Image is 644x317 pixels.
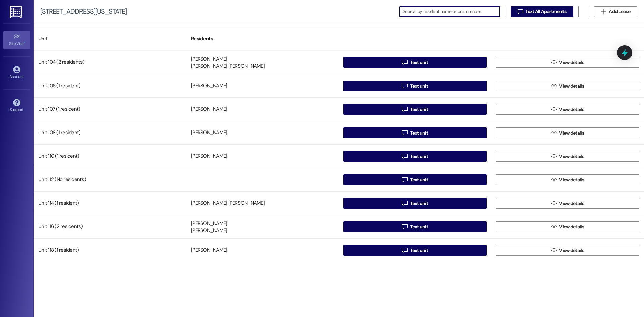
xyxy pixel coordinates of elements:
[551,130,556,136] i: 
[343,174,487,185] button: Text unit
[559,200,584,207] span: View details
[343,221,487,232] button: Text unit
[518,9,523,14] i: 
[496,245,639,256] button: View details
[24,40,25,45] span: •
[34,56,186,69] div: Unit 104 (2 residents)
[551,177,556,182] i: 
[496,198,639,209] button: View details
[402,201,407,206] i: 
[559,129,584,137] span: View details
[410,129,428,137] span: Text unit
[402,154,407,159] i: 
[410,223,428,230] span: Text unit
[402,107,407,112] i: 
[551,60,556,65] i: 
[496,151,639,162] button: View details
[402,248,407,253] i: 
[496,104,639,115] button: View details
[191,153,227,160] div: [PERSON_NAME]
[191,129,227,137] div: [PERSON_NAME]
[551,83,556,89] i: 
[343,245,487,256] button: Text unit
[191,56,227,63] div: [PERSON_NAME]
[410,83,428,90] span: Text unit
[34,244,186,257] div: Unit 118 (1 resident)
[496,57,639,68] button: View details
[343,81,487,91] button: Text unit
[343,127,487,138] button: Text unit
[10,6,23,18] img: ResiDesk Logo
[34,103,186,116] div: Unit 107 (1 resident)
[410,106,428,113] span: Text unit
[191,220,227,227] div: [PERSON_NAME]
[559,247,584,254] span: View details
[34,220,186,233] div: Unit 116 (2 residents)
[40,8,127,15] div: [STREET_ADDRESS][US_STATE]
[191,63,265,70] div: [PERSON_NAME] [PERSON_NAME]
[191,247,227,254] div: [PERSON_NAME]
[343,151,487,162] button: Text unit
[3,64,30,82] a: Account
[34,173,186,187] div: Unit 112 (No residents)
[559,83,584,90] span: View details
[34,197,186,210] div: Unit 114 (1 resident)
[551,107,556,112] i: 
[343,57,487,68] button: Text unit
[191,200,265,207] div: [PERSON_NAME] [PERSON_NAME]
[402,224,407,229] i: 
[3,31,30,49] a: Site Visit •
[410,176,428,183] span: Text unit
[551,224,556,229] i: 
[34,150,186,163] div: Unit 110 (1 resident)
[402,177,407,182] i: 
[559,106,584,113] span: View details
[191,83,227,90] div: [PERSON_NAME]
[609,8,630,15] span: Add Lease
[601,9,606,14] i: 
[559,176,584,183] span: View details
[191,106,227,113] div: [PERSON_NAME]
[191,227,227,234] div: [PERSON_NAME]
[410,153,428,160] span: Text unit
[496,174,639,185] button: View details
[551,201,556,206] i: 
[34,79,186,93] div: Unit 106 (1 resident)
[410,200,428,207] span: Text unit
[402,83,407,89] i: 
[343,104,487,115] button: Text unit
[410,59,428,66] span: Text unit
[496,127,639,138] button: View details
[402,7,500,16] input: Search by resident name or unit number
[551,248,556,253] i: 
[3,97,30,115] a: Support
[496,81,639,91] button: View details
[186,31,339,47] div: Residents
[559,59,584,66] span: View details
[343,198,487,209] button: Text unit
[34,126,186,140] div: Unit 108 (1 resident)
[559,223,584,230] span: View details
[402,60,407,65] i: 
[402,130,407,136] i: 
[410,247,428,254] span: Text unit
[525,8,566,15] span: Text All Apartments
[34,31,186,47] div: Unit
[551,154,556,159] i: 
[496,221,639,232] button: View details
[511,6,573,17] button: Text All Apartments
[559,153,584,160] span: View details
[594,6,637,17] button: Add Lease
